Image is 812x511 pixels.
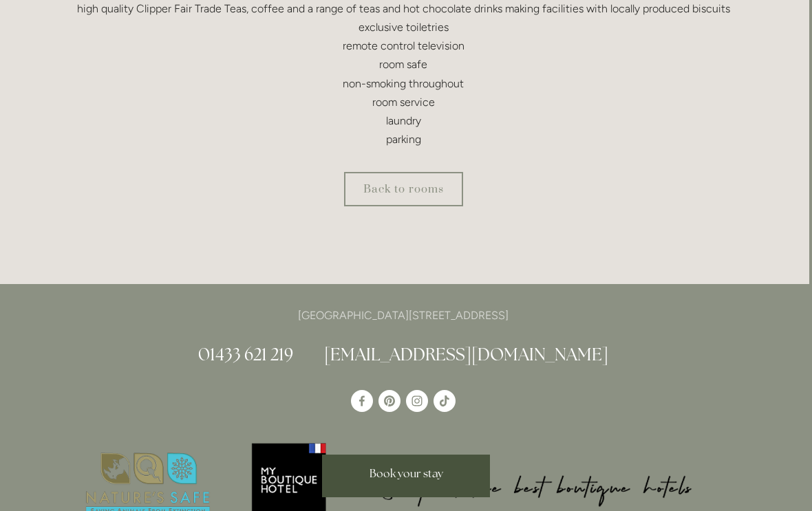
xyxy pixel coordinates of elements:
[198,343,293,365] a: 01433 621 219
[351,390,373,412] a: Losehill House Hotel & Spa
[370,466,443,481] span: Book your stay
[378,390,400,412] a: Pinterest
[74,306,732,325] p: [GEOGRAPHIC_DATA][STREET_ADDRESS]
[322,455,490,497] a: Book your stay
[406,390,428,412] a: Instagram
[434,390,456,412] a: TikTok
[344,172,463,206] a: Back to rooms
[324,343,608,365] a: [EMAIL_ADDRESS][DOMAIN_NAME]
